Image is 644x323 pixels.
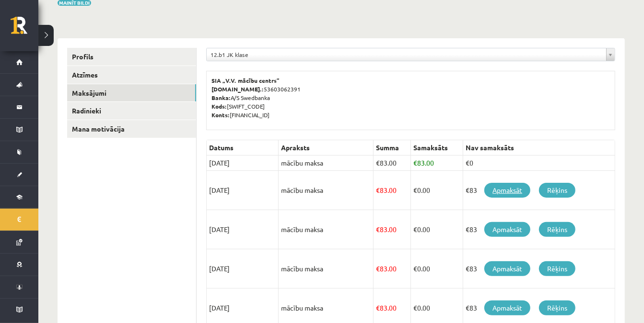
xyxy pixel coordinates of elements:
[539,261,575,276] a: Rēķins
[211,48,602,61] span: 12.b1 JK klase
[207,140,279,156] th: Datums
[463,171,615,210] td: €83
[376,225,380,234] span: €
[463,140,615,156] th: Nav samaksāts
[211,76,610,119] p: 53603062391 A/S Swedbanka [SWIFT_CODE] [FINANCIAL_ID]
[67,120,196,138] a: Mana motivācija
[373,140,410,156] th: Summa
[484,222,530,237] a: Apmaksāt
[463,156,615,171] td: €0
[413,225,417,234] span: €
[279,171,374,210] td: mācību maksa
[410,140,463,156] th: Samaksāts
[207,249,279,289] td: [DATE]
[463,210,615,249] td: €83
[207,48,615,61] a: 12.b1 JK klase
[67,102,196,120] a: Radinieki
[413,303,417,312] span: €
[410,156,463,171] td: 83.00
[373,249,410,289] td: 83.00
[207,171,279,210] td: [DATE]
[413,264,417,273] span: €
[413,186,417,194] span: €
[211,85,264,93] b: [DOMAIN_NAME].:
[410,249,463,289] td: 0.00
[376,186,380,194] span: €
[67,84,196,102] a: Maksājumi
[410,171,463,210] td: 0.00
[373,156,410,171] td: 83.00
[484,183,530,198] a: Apmaksāt
[211,77,280,84] b: SIA „V.V. mācību centrs”
[463,249,615,289] td: €83
[484,301,530,315] a: Apmaksāt
[373,171,410,210] td: 83.00
[67,48,196,66] a: Profils
[484,261,530,276] a: Apmaksāt
[539,183,575,198] a: Rēķins
[211,111,230,119] b: Konts:
[279,210,374,249] td: mācību maksa
[376,264,380,273] span: €
[376,158,380,167] span: €
[279,140,374,156] th: Apraksts
[539,301,575,315] a: Rēķins
[207,156,279,171] td: [DATE]
[279,249,374,289] td: mācību maksa
[539,222,575,237] a: Rēķins
[211,94,231,101] b: Banka:
[279,156,374,171] td: mācību maksa
[373,210,410,249] td: 83.00
[207,210,279,249] td: [DATE]
[413,158,417,167] span: €
[376,303,380,312] span: €
[67,66,196,84] a: Atzīmes
[410,210,463,249] td: 0.00
[211,102,227,110] b: Kods:
[11,17,38,41] a: Rīgas 1. Tālmācības vidusskola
